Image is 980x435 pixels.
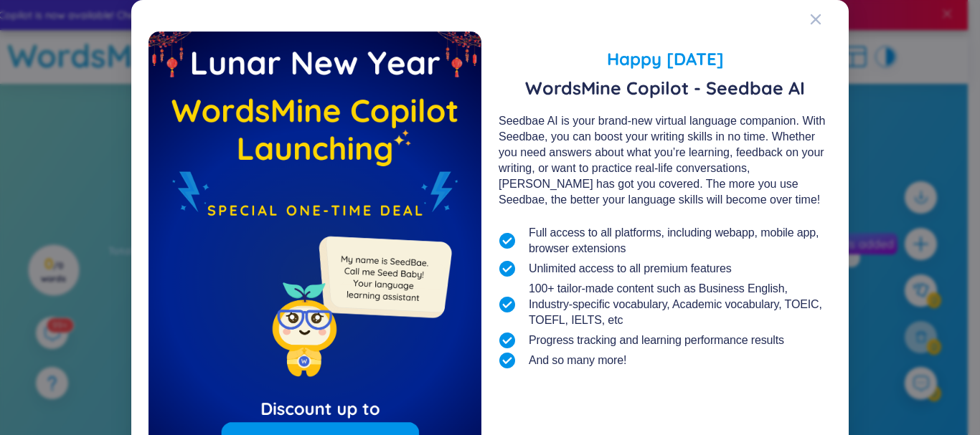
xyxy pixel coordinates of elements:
span: Unlimited access to all premium features [529,261,732,277]
span: Full access to all platforms, including webapp, mobile app, browser extensions [529,225,831,257]
span: WordsMine Copilot - Seedbae AI [499,77,831,99]
span: 100+ tailor-made content such as Business English, Industry-specific vocabulary, Academic vocabul... [529,281,831,328]
img: minionSeedbaeMessage.35ffe99e.png [312,207,455,350]
span: And so many more! [529,353,626,368]
div: Seedbae AI is your brand-new virtual language companion. With Seedbae, you can boost your writing... [499,113,831,208]
span: Happy [DATE] [499,46,831,72]
span: Progress tracking and learning performance results [529,333,784,348]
